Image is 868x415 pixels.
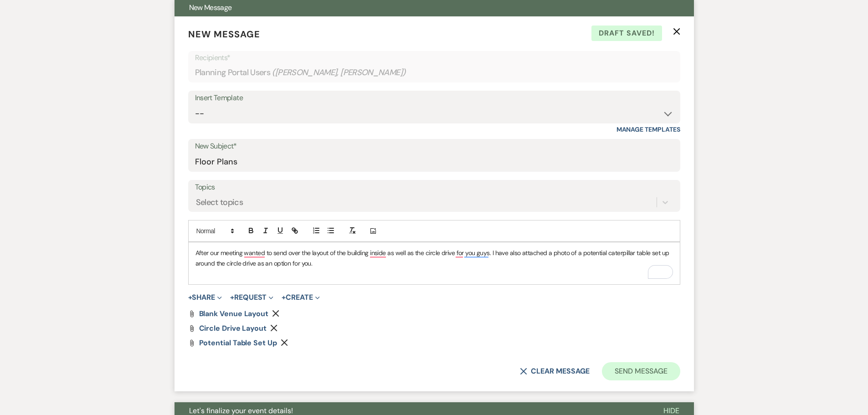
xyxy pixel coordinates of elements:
[199,309,269,318] span: Blank Venue Layout
[199,310,269,318] a: Blank Venue Layout
[196,196,243,209] div: Select topics
[188,28,260,40] span: New Message
[199,339,277,347] a: Potential table set up
[188,294,192,301] span: +
[199,325,267,332] a: Circle Drive layout
[199,323,267,333] span: Circle Drive layout
[195,181,673,194] label: Topics
[520,368,589,375] button: Clear message
[195,140,673,153] label: New Subject*
[189,3,232,12] span: New Message
[282,294,286,301] span: +
[189,242,680,284] div: To enrich screen reader interactions, please activate Accessibility in Grammarly extension settings
[188,294,222,301] button: Share
[195,64,673,82] div: Planning Portal Users
[282,294,319,301] button: Create
[195,248,673,268] p: After our meeting wanted to send over the layout of the building inside as well as the circle dri...
[230,294,273,301] button: Request
[602,362,680,380] button: Send Message
[195,52,673,64] p: Recipients*
[195,92,673,105] div: Insert Template
[591,26,662,41] span: Draft saved!
[272,67,406,79] span: ( [PERSON_NAME], [PERSON_NAME] )
[616,125,680,133] a: Manage Templates
[199,338,277,348] span: Potential table set up
[230,294,234,301] span: +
